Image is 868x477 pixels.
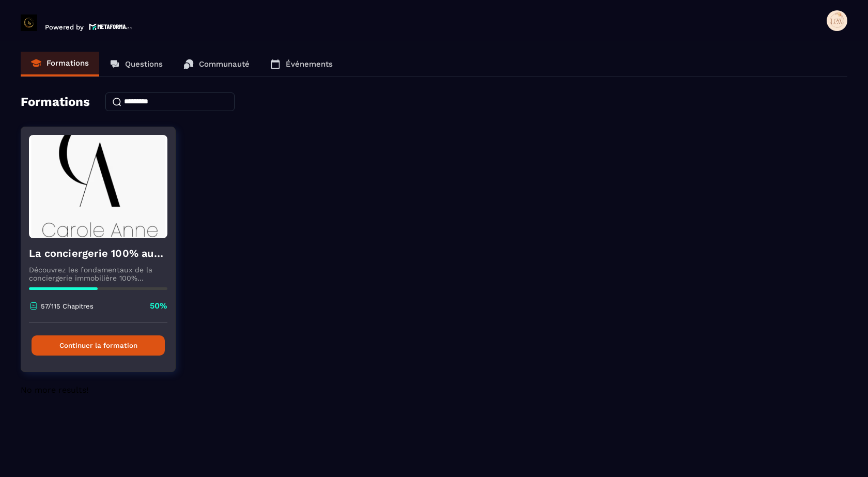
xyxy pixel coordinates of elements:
[32,335,165,356] button: Continuer la formation
[41,302,94,310] p: 57/115 Chapitres
[21,385,88,395] span: No more results!
[21,14,37,31] img: logo-branding
[45,23,84,31] p: Powered by
[199,59,250,69] p: Communauté
[125,59,163,69] p: Questions
[99,52,173,76] a: Questions
[89,22,132,31] img: logo
[260,52,343,76] a: Événements
[21,95,90,109] h4: Formations
[286,59,333,69] p: Événements
[47,58,89,68] p: Formations
[150,300,167,312] p: 50%
[173,52,260,76] a: Communauté
[29,135,167,238] img: formation-background
[21,127,189,385] a: formation-backgroundLa conciergerie 100% automatiséeDécouvrez les fondamentaux de la conciergerie...
[29,246,167,260] h4: La conciergerie 100% automatisée
[21,52,99,76] a: Formations
[29,266,167,282] p: Découvrez les fondamentaux de la conciergerie immobilière 100% automatisée. Cette formation est c...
